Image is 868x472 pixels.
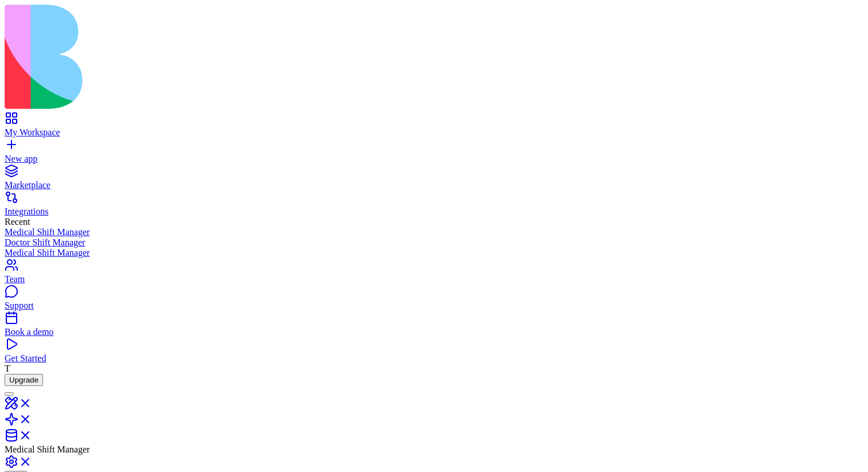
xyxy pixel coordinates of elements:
a: Marketplace [5,170,863,190]
div: Marketplace [5,180,863,190]
div: Support [5,301,863,311]
img: logo [5,5,466,109]
a: Upgrade [5,375,43,384]
div: Integrations [5,206,863,217]
a: My Workspace [5,117,863,138]
a: Integrations [5,196,863,217]
span: Medical Shift Manager [5,444,90,454]
a: Support [5,290,863,311]
a: Get Started [5,343,863,364]
div: Team [5,274,863,284]
a: Team [5,264,863,284]
span: T [5,364,10,373]
a: Medical Shift Manager [5,227,863,237]
a: New app [5,143,863,164]
div: Get Started [5,353,863,364]
button: Upgrade [5,374,43,386]
div: New app [5,154,863,164]
a: Medical Shift Manager [5,248,863,258]
a: Doctor Shift Manager [5,237,863,248]
a: Book a demo [5,317,863,337]
span: Recent [5,217,30,227]
div: My Workspace [5,127,863,138]
div: Book a demo [5,327,863,337]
